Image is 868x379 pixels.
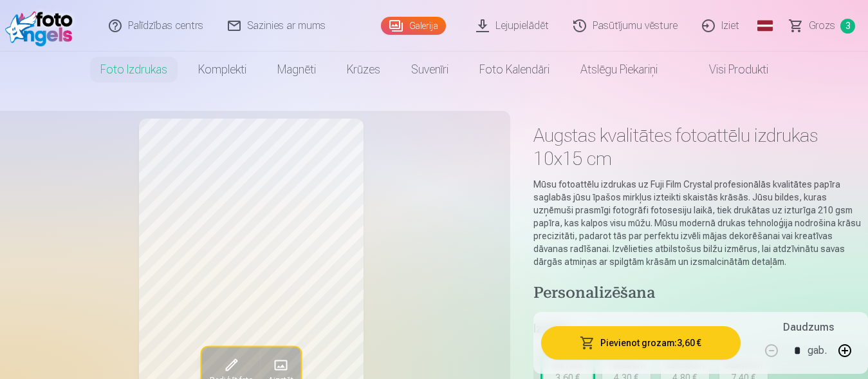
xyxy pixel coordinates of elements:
a: Magnēti [262,52,331,88]
span: Grozs [809,18,835,34]
a: Suvenīri [396,52,464,88]
img: /fa1 [5,5,79,46]
div: gab. [808,335,827,366]
a: Atslēgu piekariņi [565,52,673,88]
a: Visi produkti [673,52,784,88]
a: Foto izdrukas [85,52,183,88]
h5: Daudzums [783,320,834,335]
h4: Personalizēšana [533,284,868,304]
p: Mūsu fotoattēlu izdrukas uz Fuji Film Crystal profesionālās kvalitātes papīra saglabās jūsu īpašo... [533,178,868,268]
a: Galerija [381,17,446,35]
a: Foto kalendāri [464,52,565,88]
button: Pievienot grozam:3,60 € [541,326,741,360]
a: Krūzes [331,52,396,88]
a: Komplekti [183,52,262,88]
span: 3 [840,19,855,34]
h1: Augstas kvalitātes fotoattēlu izdrukas 10x15 cm [533,124,868,170]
